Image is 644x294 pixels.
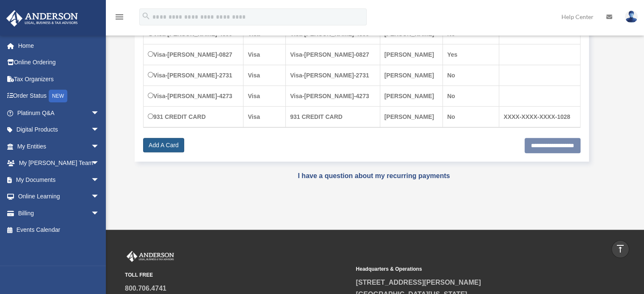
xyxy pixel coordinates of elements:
i: vertical_align_top [615,244,625,254]
span: arrow_drop_down [91,188,108,206]
a: vertical_align_top [611,240,629,258]
td: XXXX-XXXX-XXXX-1028 [499,107,580,128]
a: My [PERSON_NAME] Teamarrow_drop_down [6,155,112,172]
span: arrow_drop_down [91,121,108,139]
td: Visa [243,86,286,107]
td: Visa-[PERSON_NAME]-0827 [144,44,243,65]
a: Billingarrow_drop_down [6,205,112,222]
a: 800.706.4741 [125,285,166,292]
td: No [443,107,499,128]
td: 931 CREDIT CARD [286,107,380,128]
div: NEW [49,90,67,102]
td: Visa-[PERSON_NAME]-0827 [286,44,380,65]
a: My Documentsarrow_drop_down [6,171,112,188]
td: Visa [243,107,286,128]
td: No [443,86,499,107]
a: [STREET_ADDRESS][PERSON_NAME] [356,279,481,286]
i: search [141,11,151,21]
td: Visa [243,65,286,86]
a: Online Learningarrow_drop_down [6,188,112,205]
a: Digital Productsarrow_drop_down [6,121,112,138]
td: 931 CREDIT CARD [144,107,243,128]
small: Headquarters & Operations [356,265,580,274]
img: User Pic [625,11,638,23]
td: Visa-[PERSON_NAME]-4273 [144,86,243,107]
span: arrow_drop_down [91,138,108,155]
td: Visa-[PERSON_NAME]-4273 [286,86,380,107]
a: Platinum Q&Aarrow_drop_down [6,104,112,121]
td: Visa-[PERSON_NAME]-2731 [286,65,380,86]
td: Visa-[PERSON_NAME]-2731 [144,65,243,86]
img: Anderson Advisors Platinum Portal [125,251,176,262]
img: Anderson Advisors Platinum Portal [4,10,80,27]
td: [PERSON_NAME] [380,107,442,128]
a: menu [114,15,124,22]
a: I have a question about my recurring payments [298,172,450,179]
a: Online Ordering [6,54,112,71]
a: Home [6,37,112,54]
td: [PERSON_NAME] [380,44,442,65]
a: Add A Card [143,138,184,152]
td: Visa [243,44,286,65]
td: [PERSON_NAME] [380,65,442,86]
a: Events Calendar [6,222,112,239]
a: Order StatusNEW [6,88,112,105]
span: arrow_drop_down [91,171,108,189]
small: TOLL FREE [125,271,350,280]
i: menu [114,12,124,22]
span: arrow_drop_down [91,104,108,122]
td: Yes [443,44,499,65]
a: My Entitiesarrow_drop_down [6,138,112,155]
span: arrow_drop_down [91,155,108,172]
td: [PERSON_NAME] [380,86,442,107]
a: Tax Organizers [6,71,112,88]
td: No [443,65,499,86]
span: arrow_drop_down [91,205,108,222]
